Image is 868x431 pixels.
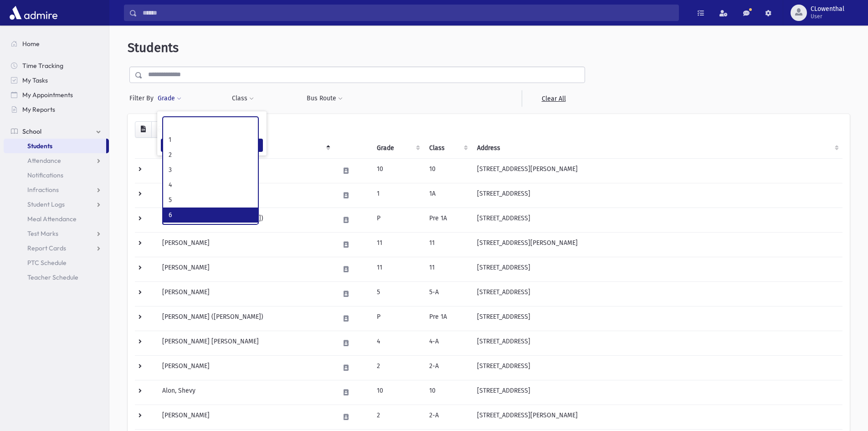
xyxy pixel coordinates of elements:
span: School [22,127,41,135]
span: PTC Schedule [27,259,67,267]
a: Home [4,36,109,51]
button: Filter [161,139,263,152]
a: Notifications [4,168,109,182]
a: School [4,124,109,139]
a: Test Marks [4,226,109,241]
td: 1A [424,183,472,208]
td: 11 [424,257,472,281]
span: Time Tracking [22,62,63,70]
td: 5-A [424,281,472,306]
td: 2 [371,355,424,380]
td: 2-A [424,355,472,380]
a: Attendance [4,153,109,168]
span: Filter By [129,93,157,103]
span: Infractions [27,186,59,194]
td: P [371,306,424,331]
td: [STREET_ADDRESS] [472,355,842,380]
span: My Reports [22,105,55,114]
span: My Appointments [22,91,73,99]
span: User [811,13,844,20]
li: 6 [163,208,258,223]
td: [STREET_ADDRESS] [472,257,842,281]
span: Notifications [27,171,63,179]
td: [STREET_ADDRESS] [472,306,842,331]
li: 5 [163,192,258,208]
td: 10 [371,158,424,183]
td: [STREET_ADDRESS] [472,183,842,208]
td: P [371,208,424,232]
span: My Tasks [22,76,48,84]
li: Cahal [163,223,258,238]
td: Alon, Shevy [157,380,334,405]
td: 5 [371,281,424,306]
td: [PERSON_NAME] [157,183,334,208]
a: Meal Attendance [4,212,109,226]
img: AdmirePro [7,4,60,22]
td: Pre 1A [424,208,472,232]
td: [PERSON_NAME] [157,232,334,257]
span: Students [27,142,52,150]
a: My Reports [4,102,109,117]
td: [PERSON_NAME] [157,281,334,306]
td: 2 [371,405,424,429]
a: Student Logs [4,197,109,212]
td: [PERSON_NAME] [157,158,334,183]
td: [STREET_ADDRESS] [472,281,842,306]
td: [STREET_ADDRESS][PERSON_NAME] [472,405,842,429]
th: Student: activate to sort column descending [157,138,334,159]
td: 10 [371,380,424,405]
td: [PERSON_NAME] [157,355,334,380]
td: Pre 1A [424,306,472,331]
li: 1 [163,132,258,147]
td: [STREET_ADDRESS] [472,208,842,232]
a: Clear All [522,90,585,107]
button: CSV [135,121,152,138]
td: 4-A [424,331,472,355]
button: Print [151,121,169,138]
td: 1 [371,183,424,208]
td: [STREET_ADDRESS][PERSON_NAME] [472,232,842,257]
button: Class [231,90,254,107]
th: Grade: activate to sort column ascending [371,138,424,159]
td: [STREET_ADDRESS] [472,331,842,355]
td: [PERSON_NAME] [157,257,334,281]
th: Class: activate to sort column ascending [424,138,472,159]
span: CLowenthal [811,5,844,13]
a: Teacher Schedule [4,270,109,285]
a: Students [4,139,106,153]
td: [PERSON_NAME] ([PERSON_NAME]) [157,208,334,232]
span: Teacher Schedule [27,273,78,281]
span: Meal Attendance [27,215,77,223]
a: My Tasks [4,73,109,88]
a: PTC Schedule [4,255,109,270]
span: Attendance [27,156,61,165]
td: 11 [424,232,472,257]
span: Home [22,40,40,48]
li: 4 [163,177,258,192]
a: Report Cards [4,241,109,255]
button: Grade [157,90,182,107]
input: Search [137,5,678,21]
a: Time Tracking [4,58,109,73]
td: 4 [371,331,424,355]
td: [PERSON_NAME] [157,405,334,429]
td: [PERSON_NAME] [PERSON_NAME] [157,331,334,355]
td: [STREET_ADDRESS][PERSON_NAME] [472,158,842,183]
span: Report Cards [27,244,66,252]
li: 2 [163,147,258,162]
span: Student Logs [27,200,65,208]
a: Infractions [4,182,109,197]
th: Address: activate to sort column ascending [472,138,842,159]
li: 3 [163,162,258,177]
td: 10 [424,380,472,405]
span: Students [128,40,179,55]
td: [PERSON_NAME] ([PERSON_NAME]) [157,306,334,331]
a: My Appointments [4,88,109,102]
td: [STREET_ADDRESS] [472,380,842,405]
td: 2-A [424,405,472,429]
button: Bus Route [306,90,343,107]
td: 10 [424,158,472,183]
td: 11 [371,257,424,281]
td: 11 [371,232,424,257]
span: Test Marks [27,229,58,238]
